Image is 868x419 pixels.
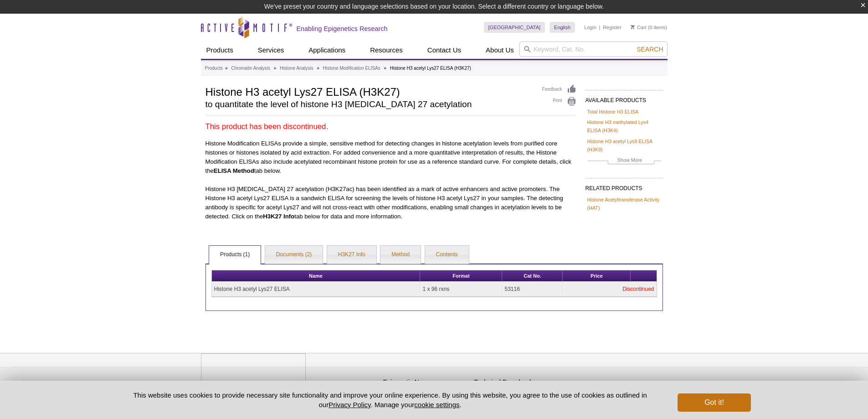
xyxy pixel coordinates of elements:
td: Histone H3 acetyl Lys27 ELISA [212,282,421,297]
img: Your Cart [631,25,635,29]
input: Keyword, Cat. No. [519,41,668,57]
button: cookie settings [414,401,459,409]
th: Cat No. [502,270,563,282]
li: Histone H3 acetyl Lys27 ELISA (H3K27) [390,66,471,71]
th: Format [420,270,502,282]
a: H3K27 Info [327,246,376,264]
p: Histone Modification ELISAs provide a simple, sensitive method for detecting changes in histone a... [205,139,576,176]
a: Documents (2) [265,246,323,264]
th: Price [563,270,631,282]
h2: RELATED PRODUCTS [586,178,663,194]
a: Cart [631,24,647,31]
a: Histone H3 methylated Lys4 ELISA (H3K4) [587,118,661,134]
li: » [384,66,386,71]
a: Chromatin Analysis [231,64,270,72]
a: Total Histone H3 ELISA [587,108,639,116]
a: Register [603,24,621,31]
a: Histone H3 acetyl Lys9 ELISA (H3K9) [587,137,661,154]
a: Services [252,41,290,59]
a: About Us [480,41,519,59]
h2: AVAILABLE PRODUCTS [586,90,663,106]
h2: to quantitate the level of histone H3 [MEDICAL_DATA] 27 acetylation [205,100,533,109]
td: 53116 [502,282,563,297]
li: » [317,66,319,71]
td: Discontinued [563,282,656,297]
p: This website uses cookies to provide necessary site functionality and improve your online experie... [118,390,663,409]
a: Resources [365,41,408,59]
strong: ELISA Method [214,167,254,174]
a: Products [201,41,239,59]
a: Contact Us [422,41,467,59]
a: Show More [587,156,661,166]
li: » [274,66,277,71]
a: [GEOGRAPHIC_DATA] [484,22,545,33]
h3: This product has been discontinued. [205,121,576,132]
li: | [599,22,601,33]
p: Histone H3 [MEDICAL_DATA] 27 acetylation (H3K27ac) has been identified as a mark of active enhanc... [205,185,576,221]
a: Histone Acetyltransferase Activity (HAT) [587,196,661,212]
a: Feedback [542,84,576,94]
button: Search [634,45,666,53]
a: Applications [303,41,351,59]
img: Active Motif, [201,353,306,390]
h4: Technical Downloads [474,378,561,386]
span: Search [637,46,663,53]
a: Privacy Policy [329,401,370,409]
td: 1 x 96 rxns [420,282,502,297]
a: Histone Modification ELISAs [323,64,380,72]
h2: Enabling Epigenetics Research [297,25,388,33]
strong: H3K27 Info [263,213,294,220]
a: Login [584,24,596,31]
h4: Epigenetic News [383,378,470,386]
h1: Histone H3 acetyl Lys27 ELISA (H3K27) [205,84,533,98]
a: Products [205,64,223,72]
button: Got it! [678,393,750,412]
a: English [550,22,575,33]
a: Method [380,246,421,264]
a: Histone Analysis [280,64,313,72]
th: Name [212,270,421,282]
a: Contents [425,246,469,264]
li: » [225,66,228,71]
a: Products (1) [209,246,261,264]
table: Click to Verify - This site chose Symantec SSL for secure e-commerce and confidential communicati... [565,369,634,389]
a: Privacy Policy [310,377,346,391]
a: Print [542,97,576,107]
li: (0 items) [631,22,668,33]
